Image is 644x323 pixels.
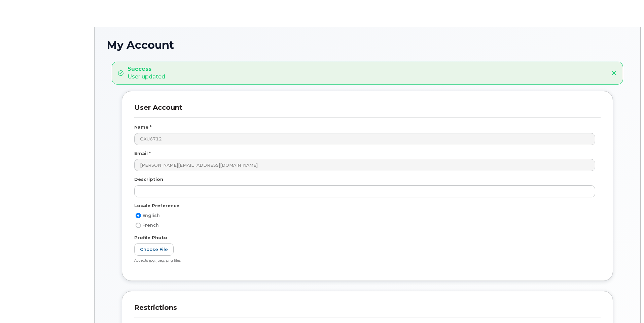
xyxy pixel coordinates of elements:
[134,258,595,263] div: Accepts jpg, jpeg, png files
[134,303,601,318] h3: Restrictions
[134,150,151,157] label: Email *
[134,202,179,209] label: Locale Preference
[134,124,151,130] label: Name *
[134,176,163,183] label: Description
[142,213,160,218] span: English
[128,65,165,73] strong: Success
[107,39,628,51] h1: My Account
[134,103,601,118] h3: User Account
[142,223,159,228] span: French
[134,243,174,256] label: Choose File
[134,234,167,241] label: Profile Photo
[128,65,165,81] div: User updated
[136,223,141,228] input: French
[136,213,141,218] input: English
